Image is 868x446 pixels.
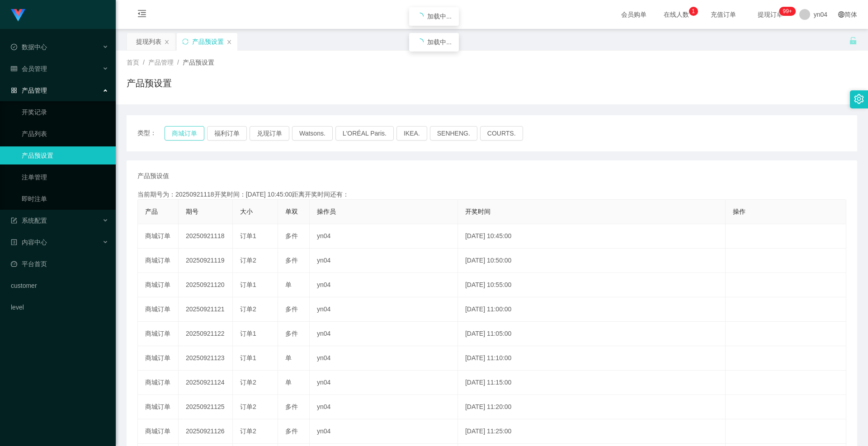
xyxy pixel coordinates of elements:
span: 大小 [240,208,253,215]
span: 数据中心 [11,43,47,51]
span: 系统配置 [11,217,47,224]
td: [DATE] 11:00:00 [458,297,726,322]
i: 图标: appstore-o [11,87,17,94]
span: 产品预设值 [137,171,169,181]
button: 兑现订单 [250,126,289,141]
span: / [177,59,179,66]
span: 充值订单 [706,11,741,18]
span: 会员管理 [11,65,47,72]
span: 提现订单 [753,11,788,18]
i: 图标: close [164,39,170,45]
span: 首页 [127,59,139,66]
td: [DATE] 10:45:00 [458,224,726,249]
sup: 1 [689,7,698,16]
i: icon: loading [416,38,424,46]
span: 期号 [186,208,198,215]
span: 操作员 [317,208,336,215]
td: 20250921119 [179,249,233,273]
td: [DATE] 10:50:00 [458,249,726,273]
td: 商城订单 [138,419,179,444]
sup: 304 [779,7,795,16]
span: 加载中... [427,13,452,20]
i: 图标: sync [182,38,189,45]
a: 产品列表 [22,125,108,143]
td: 商城订单 [138,371,179,395]
span: 订单2 [240,403,256,410]
img: logo.9652507e.png [11,9,25,22]
span: 订单1 [240,354,256,361]
td: 20250921121 [179,297,233,322]
span: 订单1 [240,330,256,337]
button: L'ORÉAL Paris. [335,126,394,141]
td: yn04 [310,322,458,346]
td: 商城订单 [138,297,179,322]
i: 图标: unlock [849,37,857,45]
span: 订单2 [240,305,256,313]
td: yn04 [310,224,458,249]
span: 加载中... [427,38,452,46]
td: yn04 [310,249,458,273]
i: icon: loading [416,13,424,20]
span: 开奖时间 [465,208,491,215]
span: 单 [285,379,292,386]
td: [DATE] 11:25:00 [458,419,726,444]
a: 开奖记录 [22,103,108,121]
td: yn04 [310,297,458,322]
h1: 产品预设置 [127,76,172,90]
span: 类型： [137,126,165,141]
button: 福利订单 [207,126,247,141]
td: yn04 [310,346,458,371]
span: 多件 [285,403,298,410]
span: 单 [285,354,292,361]
td: 20250921118 [179,224,233,249]
button: COURTS. [480,126,523,141]
td: 商城订单 [138,322,179,346]
a: 图标: dashboard平台首页 [11,255,108,273]
td: 商城订单 [138,346,179,371]
i: 图标: check-circle-o [11,44,17,50]
i: 图标: menu-fold [127,0,157,29]
p: 1 [692,7,695,16]
td: 20250921120 [179,273,233,297]
td: 商城订单 [138,395,179,419]
span: 多件 [285,330,298,337]
span: 订单2 [240,427,256,435]
button: IKEA. [396,126,427,141]
i: 图标: form [11,217,17,224]
button: SENHENG. [430,126,477,141]
td: 20250921122 [179,322,233,346]
td: [DATE] 10:55:00 [458,273,726,297]
span: 多件 [285,232,298,239]
td: [DATE] 11:05:00 [458,322,726,346]
button: Watsons. [292,126,333,141]
div: 当前期号为：20250921118开奖时间：[DATE] 10:45:00距离开奖时间还有： [137,190,846,199]
span: 内容中心 [11,239,47,246]
td: [DATE] 11:10:00 [458,346,726,371]
span: 产品 [145,208,158,215]
i: 图标: global [838,11,844,18]
span: 多件 [285,427,298,435]
button: 商城订单 [165,126,204,141]
td: [DATE] 11:15:00 [458,371,726,395]
span: 多件 [285,305,298,313]
span: 多件 [285,257,298,264]
span: 订单1 [240,232,256,239]
i: 图标: profile [11,239,17,245]
div: 提现列表 [136,33,161,50]
td: 商城订单 [138,273,179,297]
span: 单 [285,281,292,288]
span: 订单1 [240,281,256,288]
span: 订单2 [240,379,256,386]
td: 20250921124 [179,371,233,395]
span: 产品管理 [11,87,47,94]
i: 图标: table [11,66,17,72]
span: 单双 [285,208,298,215]
span: / [143,59,145,66]
span: 在线人数 [659,11,693,18]
span: 产品预设置 [183,59,214,66]
td: [DATE] 11:20:00 [458,395,726,419]
a: 即时注单 [22,190,108,208]
td: yn04 [310,395,458,419]
td: 20250921126 [179,419,233,444]
td: 20250921123 [179,346,233,371]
